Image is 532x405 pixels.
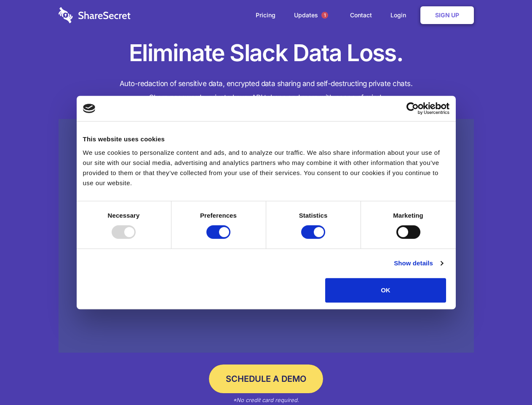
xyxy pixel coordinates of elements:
a: Schedule a Demo [209,364,323,393]
div: We use cookies to personalize content and ads, and to analyze our traffic. We also share informat... [83,148,449,188]
a: Pricing [247,2,284,28]
strong: Preferences [200,212,237,219]
h4: Auto-redaction of sensitive data, encrypted data sharing and self-destructing private chats. Shar... [59,77,474,105]
img: logo-wordmark-white-trans-d4663122ce5f474addd5e946df7df03e33cb6a1c49d2221995e7729f52c070b2.svg [59,7,131,23]
img: logo [83,104,96,113]
button: OK [325,278,446,302]
strong: Necessary [108,212,140,219]
strong: Marketing [393,212,423,219]
a: Wistia video thumbnail [59,119,474,353]
h1: Eliminate Slack Data Loss. [59,38,474,68]
strong: Statistics [299,212,328,219]
div: This website uses cookies [83,134,449,144]
a: Usercentrics Cookiebot - opens in a new window [376,102,449,115]
a: Contact [342,2,380,28]
em: *No credit card required. [233,397,299,403]
a: Sign Up [420,6,474,24]
a: Login [382,2,419,28]
span: 1 [321,12,328,19]
a: Show details [394,258,443,268]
